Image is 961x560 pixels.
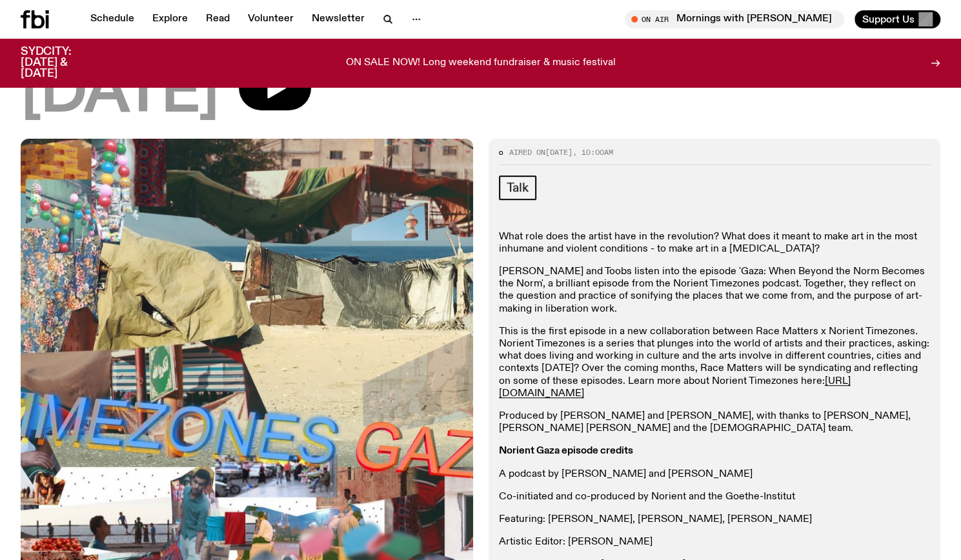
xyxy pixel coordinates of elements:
p: A podcast by [PERSON_NAME] and [PERSON_NAME] [499,468,931,481]
span: , 10:00am [572,147,613,157]
span: [DATE] [21,65,218,123]
a: Newsletter [304,10,372,28]
span: Talk [507,181,529,195]
a: Talk [499,175,536,200]
button: Support Us [855,10,940,28]
h3: SYDCITY: [DATE] & [DATE] [21,46,103,79]
a: Volunteer [240,10,301,28]
p: What role does the artist have in the revolution? What does it meant to make art in the most inhu... [499,231,931,255]
p: Produced by [PERSON_NAME] and [PERSON_NAME], with thanks to [PERSON_NAME], [PERSON_NAME] [PERSON_... [499,410,931,435]
p: ON SALE NOW! Long weekend fundraiser & music festival [346,57,616,69]
a: Explore [145,10,196,28]
p: Artistic Editor: [PERSON_NAME] [499,536,931,548]
span: Aired on [509,147,545,157]
a: Read [198,10,238,28]
a: [URL][DOMAIN_NAME] [499,376,851,399]
p: This is the first episode in a new collaboration between Race Matters x Norient Timezones. Norien... [499,326,931,400]
strong: Norient Gaza episode credits [499,446,633,456]
a: Schedule [83,10,142,28]
p: Featuring: [PERSON_NAME], [PERSON_NAME], [PERSON_NAME] [499,514,931,526]
p: [PERSON_NAME] and Toobs listen into the episode 'Gaza: When Beyond the Norm Becomes the Norm', a ... [499,266,931,315]
p: Co-initiated and co-produced by Norient and the Goethe-Institut [499,491,931,503]
span: Support Us [862,14,915,25]
button: On AirMornings with [PERSON_NAME] / booked and busy [625,10,844,28]
span: [DATE] [545,147,572,157]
